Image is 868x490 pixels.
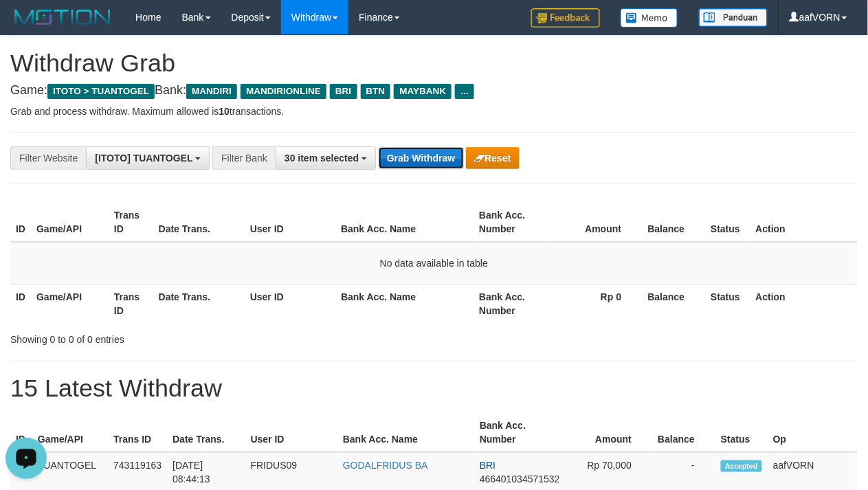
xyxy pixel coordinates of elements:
[705,284,750,323] th: Status
[241,84,326,99] span: MANDIRIONLINE
[474,413,566,452] th: Bank Acc. Number
[31,284,109,323] th: Game/API
[715,413,768,452] th: Status
[86,146,210,170] button: [ITOTO] TUANTOGEL
[721,460,762,472] span: Accepted
[550,203,643,242] th: Amount
[379,147,463,169] button: Grab Withdraw
[10,327,351,346] div: Showing 0 to 0 of 0 entries
[566,413,652,452] th: Amount
[343,460,428,471] a: GODALFRIDUS BA
[480,460,496,471] span: BRI
[335,203,474,242] th: Bank Acc. Name
[276,146,376,170] button: 30 item selected
[153,284,245,323] th: Date Trans.
[550,284,643,323] th: Rp 0
[245,203,335,242] th: User ID
[245,284,335,323] th: User ID
[10,146,86,170] div: Filter Website
[642,284,705,323] th: Balance
[95,153,192,164] span: [ITOTO] TUANTOGEL
[10,84,858,98] h4: Game: Bank:
[10,49,858,77] h1: Withdraw Grab
[245,413,337,452] th: User ID
[642,203,705,242] th: Balance
[699,8,768,27] img: panduan.png
[10,203,31,242] th: ID
[466,147,519,169] button: Reset
[750,203,858,242] th: Action
[330,84,357,99] span: BRI
[361,84,391,99] span: BTN
[108,413,167,452] th: Trans ID
[10,104,858,118] p: Grab and process withdraw. Maximum allowed is transactions.
[750,284,858,323] th: Action
[153,203,245,242] th: Date Trans.
[10,375,858,402] h1: 15 Latest Withdraw
[705,203,750,242] th: Status
[219,106,230,117] strong: 10
[10,7,115,27] img: MOTION_logo.png
[652,413,715,452] th: Balance
[212,146,276,170] div: Filter Bank
[394,84,452,99] span: MAYBANK
[335,284,474,323] th: Bank Acc. Name
[337,413,474,452] th: Bank Acc. Name
[167,413,245,452] th: Date Trans.
[31,203,109,242] th: Game/API
[531,8,600,27] img: Feedback.jpg
[768,413,858,452] th: Op
[474,284,550,323] th: Bank Acc. Number
[109,284,153,323] th: Trans ID
[10,284,31,323] th: ID
[32,413,108,452] th: Game/API
[186,84,237,99] span: MANDIRI
[10,242,858,285] td: No data available in table
[455,84,474,99] span: ...
[480,474,560,485] span: Copy 466401034571532 to clipboard
[109,203,153,242] th: Trans ID
[47,84,155,99] span: ITOTO > TUANTOGEL
[10,413,32,452] th: ID
[621,8,678,27] img: Button%20Memo.svg
[474,203,550,242] th: Bank Acc. Number
[285,153,359,164] span: 30 item selected
[5,5,47,47] button: Open LiveChat chat widget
